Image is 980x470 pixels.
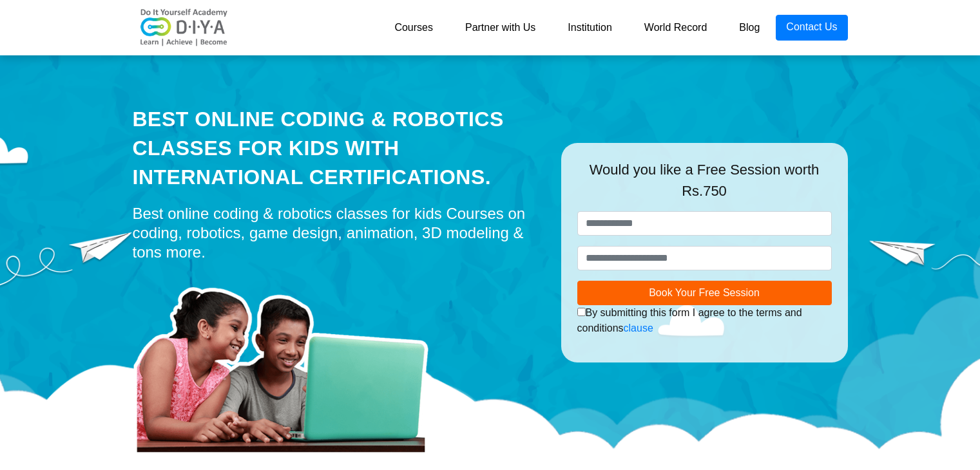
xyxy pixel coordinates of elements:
[776,15,847,41] a: Contact Us
[624,323,653,334] a: clause
[133,105,542,191] div: Best Online Coding & Robotics Classes for kids with International Certifications.
[378,15,449,41] a: Courses
[133,268,442,455] img: home-prod.png
[649,287,760,298] span: Book Your Free Session
[577,281,832,305] button: Book Your Free Session
[552,15,628,41] a: Institution
[577,159,832,211] div: Would you like a Free Session worth Rs.750
[723,15,776,41] a: Blog
[577,305,832,336] div: By submitting this form I agree to the terms and conditions
[449,15,552,41] a: Partner with Us
[133,8,236,47] img: logo-v2.png
[133,204,542,262] div: Best online coding & robotics classes for kids Courses on coding, robotics, game design, animatio...
[628,15,724,41] a: World Record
